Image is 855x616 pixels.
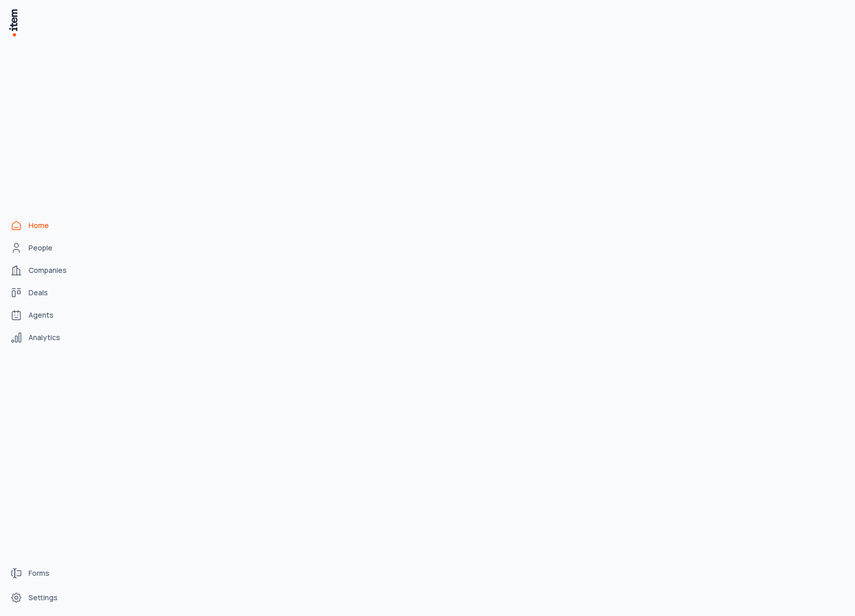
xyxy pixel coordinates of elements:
[6,587,84,608] a: Settings
[6,260,84,281] a: Companies
[29,265,67,275] span: Companies
[29,332,60,343] span: Analytics
[6,283,84,303] a: Deals
[29,593,58,603] span: Settings
[6,563,84,583] a: Forms
[29,310,54,320] span: Agents
[6,238,84,258] a: People
[29,243,52,253] span: People
[29,288,48,298] span: Deals
[29,568,49,578] span: Forms
[6,327,84,348] a: Analytics
[6,305,84,325] a: Agents
[8,8,18,37] img: Item Brain Logo
[29,220,49,231] span: Home
[6,215,84,236] a: Home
